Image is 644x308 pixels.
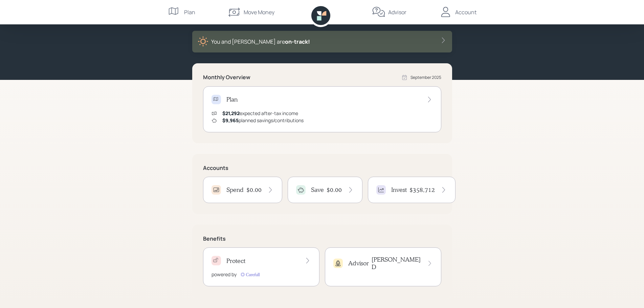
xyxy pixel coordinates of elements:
h4: Advisor [348,260,369,267]
h4: Plan [226,96,238,103]
h4: Save [311,186,324,194]
h4: Spend [226,186,244,194]
div: planned savings/contributions [222,117,304,124]
span: $21,292 [222,110,240,116]
h5: Monthly Overview [203,74,250,81]
div: Plan [184,8,195,16]
h5: Benefits [203,236,441,242]
h4: $358,712 [409,186,435,194]
img: sunny-XHVQM73Q.digested.png [198,36,208,47]
span: on‑track! [285,38,310,45]
h4: Protect [226,257,245,265]
div: expected after-tax income [222,110,298,117]
img: carefull-M2HCGCDH.digested.png [239,271,261,278]
h4: $0.00 [246,186,262,194]
div: September 2025 [410,74,441,81]
div: Move Money [244,8,274,16]
h4: $0.00 [327,186,342,194]
div: powered by [212,271,237,278]
span: $9,965 [222,117,239,124]
div: Account [455,8,476,16]
h5: Accounts [203,165,441,171]
div: You and [PERSON_NAME] are [211,38,310,46]
h4: [PERSON_NAME] D [372,256,421,270]
div: Advisor [388,8,406,16]
h4: Invest [391,186,407,194]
